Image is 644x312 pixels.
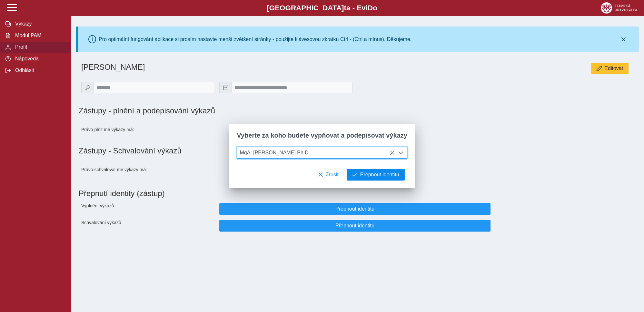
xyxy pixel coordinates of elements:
[79,120,217,139] div: Právo plnit mé výkazy má:
[326,172,339,178] span: Zrušit
[344,4,346,12] span: t
[13,68,65,73] span: Odhlásit
[237,132,407,139] span: Vyberte za koho budete vypňovat a podepisovat výkazy
[79,186,631,201] h1: Přepnutí identity (zástup)
[604,66,623,71] span: Editovat
[99,36,411,42] div: Pro optimální fungování aplikace si prosím nastavte menší zvětšení stránky - použijte klávesovou ...
[13,56,65,62] span: Nápověda
[13,33,65,38] span: Modul PAM
[219,203,490,215] button: Přepnout identitu
[237,147,395,158] span: MgA. [PERSON_NAME] Ph.D.
[79,146,636,155] h1: Zástupy - Schvalování výkazů
[79,106,444,115] h1: Zástupy - plnění a podepisování výkazů
[601,2,637,14] img: logo_web_su.png
[373,4,377,12] span: o
[225,223,485,229] span: Přepnout identitu
[79,161,217,179] div: Právo schvalovat mé výkazy má:
[368,4,373,12] span: D
[79,201,217,217] div: Vyplnění výkazů
[19,4,625,12] b: [GEOGRAPHIC_DATA] a - Evi
[13,21,65,27] span: Výkazy
[312,169,344,181] button: Zrušit
[591,63,629,74] button: Editovat
[225,206,485,212] span: Přepnout identitu
[360,172,399,178] span: Přepnout identitu
[13,44,65,50] span: Profil
[347,169,405,181] button: Přepnout identitu
[219,220,490,232] button: Přepnout identitu
[81,63,444,72] h1: [PERSON_NAME]
[79,217,217,234] div: Schvalování výkazů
